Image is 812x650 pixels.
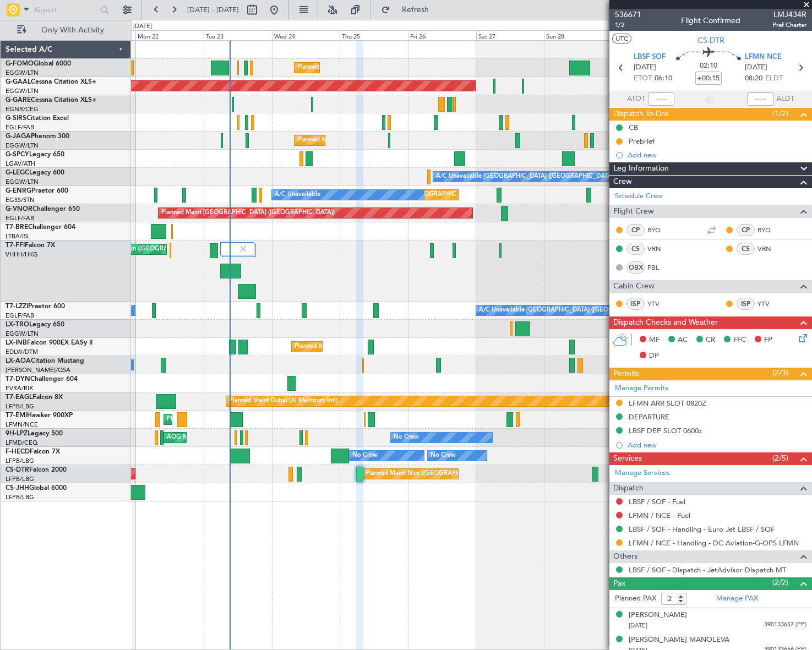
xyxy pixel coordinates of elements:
[757,225,782,235] a: RYO
[6,340,27,346] span: LX-INB
[745,52,782,63] span: LFMN NCE
[6,188,31,194] span: G-ENRG
[6,449,30,455] span: F-HECD
[6,358,31,364] span: LX-AOA
[6,394,63,401] a: T7-EAGLFalcon 8X
[76,241,204,258] div: Planned Maint Tianjin ([GEOGRAPHIC_DATA])
[6,214,34,222] a: EGLF/FAB
[6,224,28,231] span: T7-BRE
[394,429,419,446] div: No Crew
[764,620,806,630] span: 390133657 (PP)
[613,550,637,563] span: Others
[681,15,740,26] div: Flight Confirmed
[6,69,39,77] a: EGGW/LTN
[34,2,97,18] input: Airport
[340,30,408,40] div: Thu 25
[6,467,67,473] a: CS-DTRFalcon 2000
[393,6,439,14] span: Refresh
[655,73,672,84] span: 06:10
[6,123,34,132] a: EGLF/FAB
[613,316,718,329] span: Dispatch Checks and Weather
[6,61,34,67] span: G-FOMO
[613,482,644,495] span: Dispatch
[626,224,645,236] div: CP
[615,20,641,30] span: 1/2
[6,87,39,95] a: EGGW/LTN
[634,73,652,84] span: ETOT
[613,577,625,590] span: Pax
[133,22,152,31] div: [DATE]
[613,368,639,380] span: Permits
[6,242,25,249] span: T7-FFI
[6,206,80,212] a: G-VNORChallenger 650
[6,420,38,429] a: LFMN/NCE
[737,224,755,236] div: CP
[6,493,34,501] a: LFPB/LBG
[6,170,29,176] span: G-LEGC
[6,358,84,364] a: LX-AOACitation Mustang
[167,411,272,428] div: Planned Maint [GEOGRAPHIC_DATA]
[476,30,544,40] div: Sat 27
[745,62,767,73] span: [DATE]
[376,1,442,19] button: Refresh
[772,367,788,379] span: (2/3)
[6,412,73,419] a: T7-EMIHawker 900XP
[772,452,788,464] span: (2/5)
[615,593,656,604] label: Planned PAX
[6,430,63,437] a: 9H-LPZLegacy 500
[628,440,806,450] div: Add new
[6,312,34,320] a: EGLF/FAB
[634,62,656,73] span: [DATE]
[697,35,724,46] span: CS-DTR
[295,338,468,355] div: Planned Maint [GEOGRAPHIC_DATA] ([GEOGRAPHIC_DATA])
[161,205,335,221] div: Planned Maint [GEOGRAPHIC_DATA] ([GEOGRAPHIC_DATA])
[6,348,38,356] a: EDLW/DTM
[6,457,34,465] a: LFPB/LBG
[737,298,755,310] div: ISP
[6,79,96,85] a: G-GAALCessna Citation XLS+
[275,187,320,203] div: A/C Unavailable
[6,340,92,346] a: LX-INBFalcon 900EX EASy II
[629,538,799,548] a: LFMN / NCE - Handling - DC Aviation-G-OPS LFMN
[757,244,782,254] a: VRN
[764,335,772,346] span: FP
[629,610,687,621] div: [PERSON_NAME]
[626,261,645,274] div: OBX
[629,565,786,575] a: LBSF / SOF - Dispatch - JetAdvisor Dispatch MT
[430,447,456,464] div: No Crew
[6,242,55,249] a: T7-FFIFalcon 7X
[627,94,645,105] span: ATOT
[6,141,39,150] a: EGGW/LTN
[229,393,337,409] div: Planned Maint Dubai (Al Maktoum Intl)
[772,577,788,588] span: (2/2)
[238,244,248,254] img: gray-close.svg
[6,485,67,491] a: CS-JHHGlobal 6000
[135,30,204,40] div: Mon 22
[716,593,758,604] a: Manage PAX
[6,376,30,383] span: T7-DYN
[6,133,69,140] a: G-JAGAPhenom 300
[352,447,378,464] div: No Crew
[6,224,75,231] a: T7-BREChallenger 604
[29,26,116,34] span: Only With Activity
[765,73,783,84] span: ELDT
[613,162,669,175] span: Leg Information
[544,30,612,40] div: Sun 28
[6,449,60,455] a: F-HECDFalcon 7X
[6,384,33,392] a: EVRA/RIX
[757,299,782,309] a: YTV
[297,132,471,149] div: Planned Maint [GEOGRAPHIC_DATA] ([GEOGRAPHIC_DATA])
[772,20,806,30] span: Pref Charter
[6,97,31,103] span: G-GARE
[6,61,71,67] a: G-FOMOGlobal 6000
[6,250,38,259] a: VHHH/HKG
[6,303,65,310] a: T7-LZZIPraetor 600
[615,191,663,202] a: Schedule Crew
[649,351,659,362] span: DP
[6,303,28,310] span: T7-LZZI
[366,466,488,482] div: Planned Maint Nice ([GEOGRAPHIC_DATA])
[6,232,30,241] a: LTBA/ISL
[733,335,746,346] span: FFC
[613,452,642,465] span: Services
[629,136,655,146] div: Prebrief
